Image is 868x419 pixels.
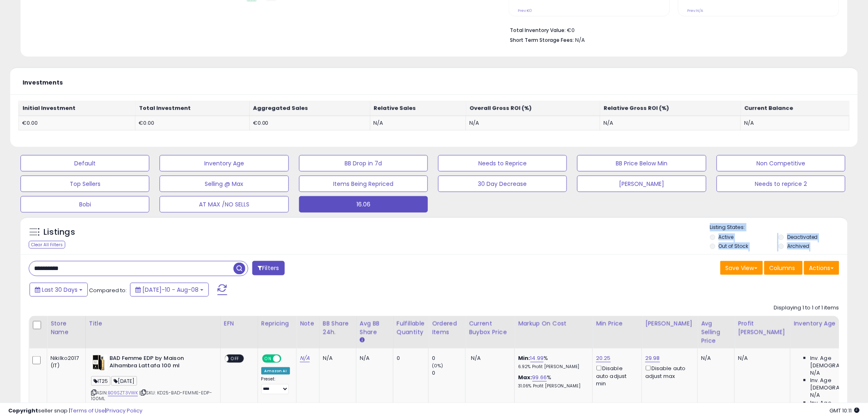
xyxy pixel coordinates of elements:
[280,355,293,362] span: OFF
[830,407,860,414] span: 2025-09-8 10:11 GMT
[106,407,142,414] a: Privacy Policy
[518,354,530,362] b: Min:
[300,354,310,362] a: N/A
[23,80,63,86] h5: Investments
[471,354,481,362] span: N/A
[645,354,660,362] a: 29.98
[261,319,293,328] div: Repricing
[518,355,586,370] div: %
[719,243,749,250] label: Out of Stock
[249,101,370,116] th: Aggregated Sales
[397,319,425,337] div: Fulfillable Quantity
[30,283,88,297] button: Last 30 Days
[89,319,217,328] div: Title
[600,101,741,116] th: Relative Gross ROI (%)
[701,355,728,362] div: N/A
[741,116,850,131] td: N/A
[764,261,803,275] button: Columns
[300,319,316,328] div: Note
[720,261,763,275] button: Save View
[111,376,137,386] span: [DATE]
[360,337,365,344] small: Avg BB Share.
[50,355,79,369] div: Nikilko2017 (IT)
[518,374,586,389] div: %
[717,155,845,172] button: Non Competitive
[299,176,428,192] button: Items Being Repriced
[89,286,127,294] span: Compared to:
[432,319,462,337] div: Ordered Items
[469,319,511,337] div: Current Buybox Price
[70,407,105,414] a: Terms of Use
[142,286,199,294] span: [DATE]-10 - Aug-08
[645,364,691,380] div: Disable auto adjust max
[108,389,138,396] a: B09SZT3VWK
[645,319,694,328] div: [PERSON_NAME]
[515,316,593,348] th: The percentage added to the cost of goods (COGS) that forms the calculator for Min & Max prices.
[510,27,566,34] b: Total Inventory Value:
[29,241,65,249] div: Clear All Filters
[432,355,465,362] div: 0
[263,355,273,362] span: ON
[370,116,466,131] td: N/A
[8,407,142,415] div: seller snap | |
[710,224,847,231] p: Listing States:
[596,319,638,328] div: Min Price
[21,176,149,192] button: Top Sellers
[717,176,845,192] button: Needs to reprice 2
[596,354,611,362] a: 20.25
[438,155,567,172] button: Needs to Reprice
[532,373,547,382] a: 99.66
[518,364,586,370] p: 6.92% Profit [PERSON_NAME]
[575,36,585,44] span: N/A
[787,234,818,240] label: Deactivated
[810,369,820,377] span: N/A
[518,8,532,13] small: Prev: €0
[21,196,149,213] button: Bobi
[42,286,78,294] span: Last 30 Days
[323,319,353,337] div: BB Share 24h.
[299,155,428,172] button: BB Drop in 7d
[360,319,390,337] div: Avg BB Share
[596,364,635,387] div: Disable auto adjust min
[600,116,741,131] td: N/A
[323,355,350,362] div: N/A
[252,261,284,275] button: Filters
[160,176,288,192] button: Selling @ Max
[804,261,839,275] button: Actions
[518,319,589,328] div: Markup on Cost
[701,319,731,345] div: Avg Selling Price
[577,176,706,192] button: [PERSON_NAME]
[50,319,82,337] div: Store Name
[719,234,734,240] label: Active
[370,101,466,116] th: Relative Sales
[687,8,703,13] small: Prev: N/A
[19,101,135,116] th: Initial Investment
[466,101,600,116] th: Overall Gross ROI (%)
[299,196,428,213] button: 16.06
[438,176,567,192] button: 30 Day Decrease
[741,101,850,116] th: Current Balance
[432,362,443,369] small: (0%)
[738,355,784,362] div: N/A
[432,369,465,377] div: 0
[360,355,387,362] div: N/A
[224,319,254,328] div: EFN
[774,304,839,312] div: Displaying 1 to 1 of 1 items
[160,196,288,213] button: AT MAX /NO SELLS
[770,264,795,272] span: Columns
[518,383,586,389] p: 31.06% Profit [PERSON_NAME]
[510,37,574,44] b: Short Term Storage Fees:
[577,155,706,172] button: BB Price Below Min
[261,367,290,375] div: Amazon AI
[228,355,242,362] span: OFF
[518,373,532,381] b: Max:
[135,101,249,116] th: Total Investment
[810,392,820,399] span: N/A
[160,155,288,172] button: Inventory Age
[738,319,787,337] div: Profit [PERSON_NAME]
[249,116,370,131] td: €0.00
[466,116,600,131] td: N/A
[91,355,107,371] img: 41V4NfVLC3L._SL40_.jpg
[787,243,809,250] label: Archived
[397,355,422,362] div: 0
